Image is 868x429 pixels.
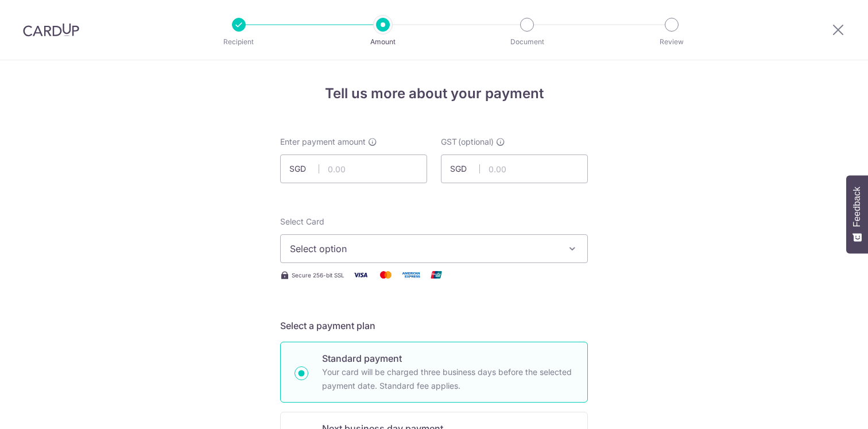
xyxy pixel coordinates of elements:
[23,23,79,37] img: CardUp
[485,36,569,48] p: Document
[280,154,427,183] input: 0.00
[450,163,480,175] span: SGD
[280,83,588,104] h4: Tell us more about your payment
[441,154,588,183] input: 0.00
[374,268,397,282] img: Mastercard
[349,268,372,282] img: Visa
[340,36,425,48] p: Amount
[292,270,344,280] span: Secure 256-bit SSL
[290,242,557,256] span: Select option
[322,351,573,365] p: Standard payment
[196,36,281,48] p: Recipient
[458,136,494,148] span: (optional)
[322,365,573,393] p: Your card will be charged three business days before the selected payment date. Standard fee appl...
[280,136,366,148] span: Enter payment amount
[425,268,448,282] img: Union Pay
[400,268,423,282] img: American Express
[280,234,588,263] button: Select option
[280,319,588,333] h5: Select a payment plan
[846,175,868,253] button: Feedback - Show survey
[629,36,714,48] p: Review
[794,395,857,423] iframe: Opens a widget where you can find more information
[289,163,319,175] span: SGD
[280,217,324,226] span: translation missing: en.payables.payment_networks.credit_card.summary.labels.select_card
[852,187,862,227] span: Feedback
[441,136,457,148] span: GST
